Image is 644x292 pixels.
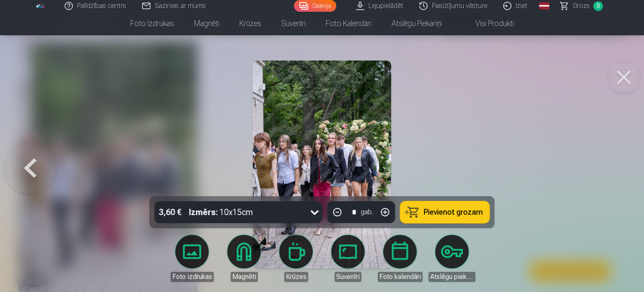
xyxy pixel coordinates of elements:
a: Atslēgu piekariņi [382,12,452,35]
a: Foto izdrukas [169,235,216,282]
a: Suvenīri [271,12,316,35]
strong: Izmērs : [189,206,218,218]
div: Atslēgu piekariņi [428,272,475,282]
a: Krūzes [273,235,319,282]
a: Krūzes [229,12,271,35]
span: Pievienot grozam [424,208,483,216]
div: Foto izdrukas [171,272,214,282]
button: Pievienot grozam [400,201,490,223]
div: Magnēti [231,272,258,282]
a: Magnēti [221,235,267,282]
a: Foto kalendāri [316,12,382,35]
a: Visi produkti [452,12,524,35]
a: Magnēti [184,12,229,35]
a: Foto kalendāri [377,235,423,282]
a: Foto izdrukas [120,12,184,35]
span: Grozs [573,1,590,11]
a: Atslēgu piekariņi [428,235,475,282]
div: 10x15cm [189,201,253,223]
div: Foto kalendāri [378,272,423,282]
a: Suvenīri [325,235,371,282]
div: Suvenīri [335,272,361,282]
div: Krūzes [284,272,308,282]
span: 0 [593,1,603,11]
img: /fa3 [36,3,45,8]
div: 3,60 € [155,201,186,223]
div: gab. [361,207,374,217]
